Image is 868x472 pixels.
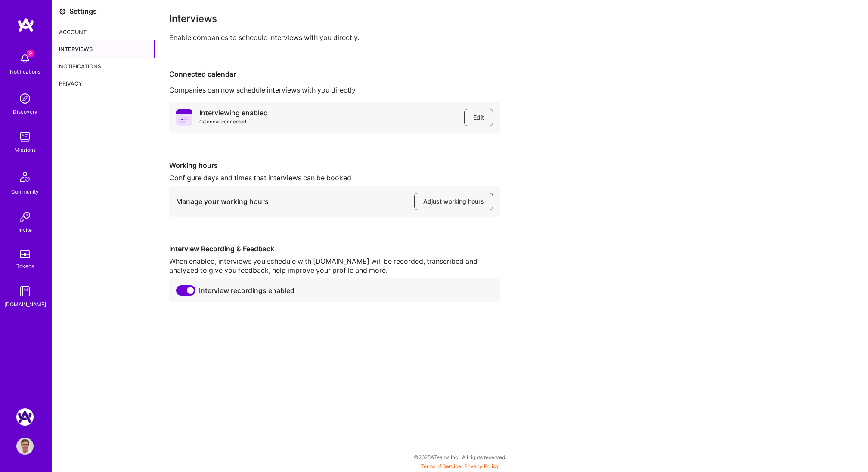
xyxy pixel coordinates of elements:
[169,257,500,275] div: When enabled, interviews you schedule with [DOMAIN_NAME] will be recorded, transcribed and analyz...
[414,193,493,210] button: Adjust working hours
[59,8,66,15] i: icon Settings
[169,14,854,23] div: Interviews
[199,117,268,126] div: Calendar connected
[52,58,155,75] div: Notifications
[169,161,500,170] div: Working hours
[16,283,34,300] img: guide book
[199,108,268,117] div: Interviewing enabled
[17,17,34,33] img: logo
[14,408,36,426] a: A.Team: Google Calendar Integration Testing
[19,225,32,234] div: Invite
[20,250,30,258] img: tokens
[15,167,35,187] img: Community
[464,109,493,126] button: Edit
[473,113,484,122] span: Edit
[11,187,39,196] div: Community
[169,86,854,95] div: Companies can now schedule interviews with you directly.
[169,244,500,253] div: Interview Recording & Feedback
[16,408,34,426] img: A.Team: Google Calendar Integration Testing
[52,40,155,58] div: Interviews
[52,446,868,468] div: © 2025 ATeams Inc., All rights reserved.
[10,67,40,76] div: Notifications
[4,300,46,309] div: [DOMAIN_NAME]
[169,173,500,182] div: Configure days and times that interviews can be booked
[27,50,34,57] span: 9
[16,128,34,145] img: teamwork
[52,75,155,92] div: Privacy
[16,50,34,67] img: bell
[13,107,37,116] div: Discovery
[176,109,192,126] i: icon PurpleCalendar
[199,286,294,295] span: Interview recordings enabled
[421,463,499,469] span: |
[176,197,269,206] div: Manage your working hours
[169,70,854,79] div: Connected calendar
[69,7,97,16] div: Settings
[16,208,34,225] img: Invite
[16,438,34,455] img: User Avatar
[52,23,155,40] div: Account
[423,197,484,206] span: Adjust working hours
[16,262,34,271] div: Tokens
[169,33,854,42] div: Enable companies to schedule interviews with you directly.
[14,438,36,455] a: User Avatar
[464,463,499,469] a: Privacy Policy
[15,145,36,154] div: Missions
[421,463,461,469] a: Terms of Service
[16,90,34,107] img: discovery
